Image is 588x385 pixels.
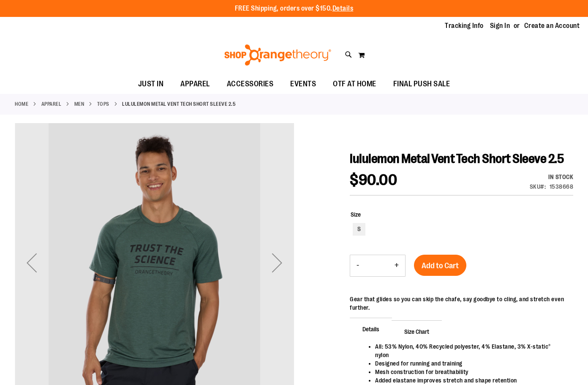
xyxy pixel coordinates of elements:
li: Mesh construction for breathability [375,368,565,376]
span: Size [351,211,361,218]
li: Designed for running and training [375,359,565,368]
p: FREE Shipping, orders over $150. [235,4,354,14]
a: APPAREL [41,100,62,108]
div: Availability [530,173,574,181]
span: Details [350,318,392,340]
div: 1538668 [550,182,574,191]
a: JUST IN [130,74,172,94]
a: Tracking Info [445,21,484,30]
a: Sign In [490,21,510,30]
a: Home [15,100,28,108]
a: Details [332,5,354,12]
li: Added elastane improves stretch and shape retention [375,376,565,385]
input: Product quantity [365,256,388,276]
span: $90.00 [350,171,397,189]
a: MEN [74,100,84,108]
a: Create an Account [524,21,580,30]
button: Decrease product quantity [350,255,365,276]
a: Tops [97,100,109,108]
div: In stock [530,173,574,181]
a: APPAREL [172,74,218,93]
span: FINAL PUSH SALE [393,74,450,93]
button: Add to Cart [414,255,466,276]
div: Gear that glides so you can skip the chafe, say goodbye to cling, and stretch even further. [350,295,573,312]
span: JUST IN [138,74,164,93]
span: Add to Cart [422,261,459,270]
span: EVENTS [290,74,316,93]
span: OTF AT HOME [333,74,376,93]
strong: SKU [530,183,546,190]
div: S [353,223,365,236]
span: APPAREL [180,74,210,93]
a: OTF AT HOME [324,74,385,94]
span: ACCESSORIES [227,74,274,93]
a: EVENTS [282,74,324,94]
button: Increase product quantity [388,255,405,276]
img: Shop Orangetheory [223,44,332,66]
a: ACCESSORIES [218,74,282,94]
strong: lululemon Metal Vent Tech Short Sleeve 2.5 [122,100,236,108]
a: FINAL PUSH SALE [385,74,459,94]
li: All: 53% Nylon, 40% Recycled polyester, 4% Elastane, 3% X-static® nylon [375,342,565,359]
span: Size Chart [392,320,442,342]
span: lululemon Metal Vent Tech Short Sleeve 2.5 [350,151,563,166]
